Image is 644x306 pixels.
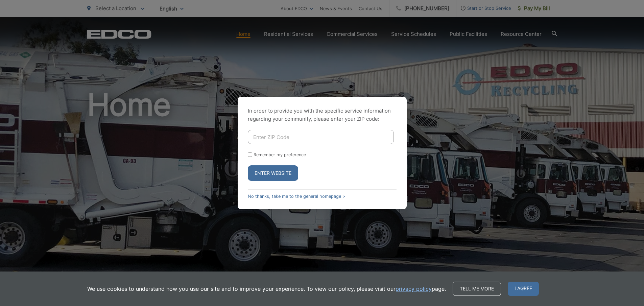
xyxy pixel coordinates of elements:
input: Enter ZIP Code [248,130,394,144]
label: Remember my preference [254,152,306,157]
button: Enter Website [248,165,298,181]
a: privacy policy [396,285,432,293]
a: No thanks, take me to the general homepage > [248,194,345,199]
p: We use cookies to understand how you use our site and to improve your experience. To view our pol... [87,285,446,293]
a: Tell me more [453,282,501,296]
span: I agree [508,282,539,296]
p: In order to provide you with the specific service information regarding your community, please en... [248,107,397,123]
